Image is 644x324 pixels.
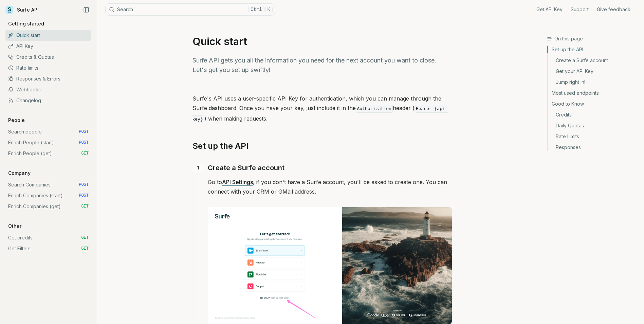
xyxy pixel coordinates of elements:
[208,177,452,196] p: Go to , if you don't have a Surfe account, you'll be asked to create one. You can connect with yo...
[548,120,639,131] a: Daily Quotas
[5,223,24,230] p: Other
[208,207,452,324] img: Image
[548,66,639,77] a: Get your API Key
[192,35,452,48] h1: Quick start
[5,170,33,177] p: Company
[5,148,91,159] a: Enrich People (get) GET
[81,204,89,209] span: GET
[571,6,589,13] a: Support
[5,20,47,27] p: Getting started
[81,246,89,251] span: GET
[5,117,27,124] p: People
[192,56,452,75] p: Surfe API gets you all the information you need for the next account you want to close. Let's get...
[5,232,91,243] a: Get credits GET
[5,73,91,84] a: Responses & Errors
[597,6,630,13] a: Give feedback
[265,6,273,13] kbd: K
[81,235,89,240] span: GET
[222,179,253,185] a: API Settings
[548,131,639,142] a: Rate Limits
[248,6,264,13] kbd: Ctrl
[548,109,639,120] a: Credits
[5,179,91,190] a: Search Companies POST
[5,5,39,15] a: Surfe API
[5,62,91,73] a: Rate limits
[5,52,91,62] a: Credits & Quotas
[79,182,89,187] span: POST
[548,88,639,98] a: Most used endpoints
[79,193,89,198] span: POST
[105,3,275,16] button: SearchCtrlK
[5,95,91,106] a: Changelog
[5,190,91,201] a: Enrich Companies (start) POST
[5,30,91,41] a: Quick start
[208,162,284,173] a: Create a Surfe account
[548,55,639,66] a: Create a Surfe account
[356,105,393,113] code: Authorization
[547,35,639,42] h3: On this page
[79,140,89,145] span: POST
[536,6,563,13] a: Get API Key
[192,94,452,124] p: Surfe's API uses a user-specific API Key for authentication, which you can manage through the Sur...
[5,84,91,95] a: Webhooks
[548,142,639,151] a: Responses
[192,141,249,151] a: Set up the API
[79,129,89,134] span: POST
[548,77,639,88] a: Jump right in!
[5,137,91,148] a: Enrich People (start) POST
[548,46,639,55] a: Set up the API
[5,243,91,254] a: Get Filters GET
[5,41,91,52] a: API Key
[5,201,91,212] a: Enrich Companies (get) GET
[5,126,91,137] a: Search people POST
[81,5,91,15] button: Collapse Sidebar
[548,98,639,109] a: Good to Know
[81,151,89,156] span: GET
